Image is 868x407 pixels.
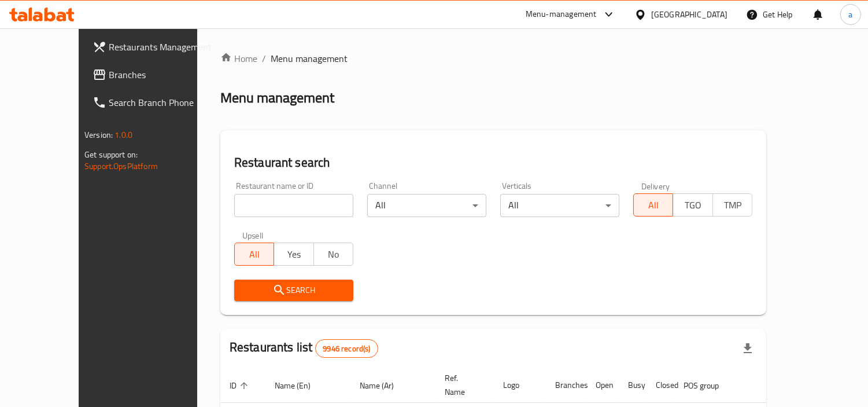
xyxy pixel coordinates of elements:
[734,335,762,362] div: Export file
[500,194,619,217] div: All
[651,8,727,21] div: [GEOGRAPHIC_DATA]
[633,193,673,217] button: All
[494,368,546,403] th: Logo
[220,89,334,107] h2: Menu management
[445,371,480,399] span: Ref. Name
[234,243,274,266] button: All
[712,193,752,217] button: TMP
[109,96,215,109] span: Search Branch Phone
[546,368,586,403] th: Branches
[230,379,252,393] span: ID
[526,8,597,21] div: Menu-management
[271,52,348,65] span: Menu management
[243,283,344,298] span: Search
[234,280,353,301] button: Search
[641,182,670,190] label: Delivery
[319,246,349,263] span: No
[84,127,113,142] span: Version:
[313,243,353,266] button: No
[274,243,313,266] button: Yes
[279,246,309,263] span: Yes
[316,343,377,354] span: 9946 record(s)
[638,197,668,214] span: All
[647,368,674,403] th: Closed
[262,52,266,65] li: /
[234,154,752,171] h2: Restaurant search
[718,197,748,214] span: TMP
[220,52,257,65] a: Home
[83,89,224,116] a: Search Branch Phone
[109,40,215,54] span: Restaurants Management
[678,197,708,214] span: TGO
[367,194,486,217] div: All
[673,193,712,217] button: TGO
[114,127,132,142] span: 1.0.0
[619,368,647,403] th: Busy
[684,379,734,393] span: POS group
[275,379,326,393] span: Name (En)
[109,68,215,82] span: Branches
[84,147,138,162] span: Get support on:
[586,368,619,403] th: Open
[315,339,378,358] div: Total records count
[234,194,353,217] input: Search for restaurant name or ID..
[83,61,224,89] a: Branches
[83,33,224,61] a: Restaurants Management
[360,379,409,393] span: Name (Ar)
[230,339,378,358] h2: Restaurants list
[84,159,158,174] a: Support.OpsPlatform
[220,52,766,65] nav: breadcrumb
[242,231,264,239] label: Upsell
[848,8,852,21] span: a
[239,246,269,263] span: All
